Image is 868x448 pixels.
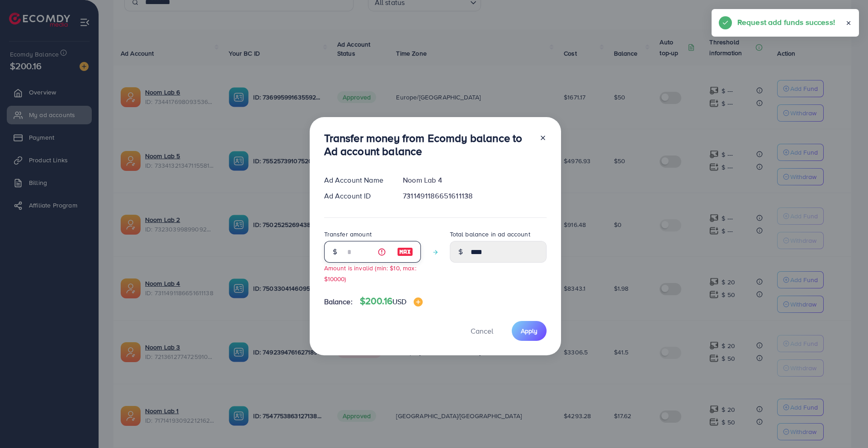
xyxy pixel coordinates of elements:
[317,191,396,201] div: Ad Account ID
[471,326,493,336] span: Cancel
[450,230,530,239] label: Total balance in ad account
[324,297,353,307] span: Balance:
[324,230,372,239] label: Transfer amount
[324,264,416,283] small: Amount is invalid (min: $10, max: $10000)
[521,326,538,335] span: Apply
[392,297,406,307] span: USD
[512,321,547,340] button: Apply
[830,407,861,441] iframe: Chat
[397,246,413,257] img: image
[360,296,423,307] h4: $200.16
[414,297,423,307] img: image
[737,16,835,28] h5: Request add funds success!
[317,175,396,185] div: Ad Account Name
[396,191,553,201] div: 7311491186651611138
[459,321,505,340] button: Cancel
[324,132,532,158] h3: Transfer money from Ecomdy balance to Ad account balance
[396,175,553,185] div: Noom Lab 4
